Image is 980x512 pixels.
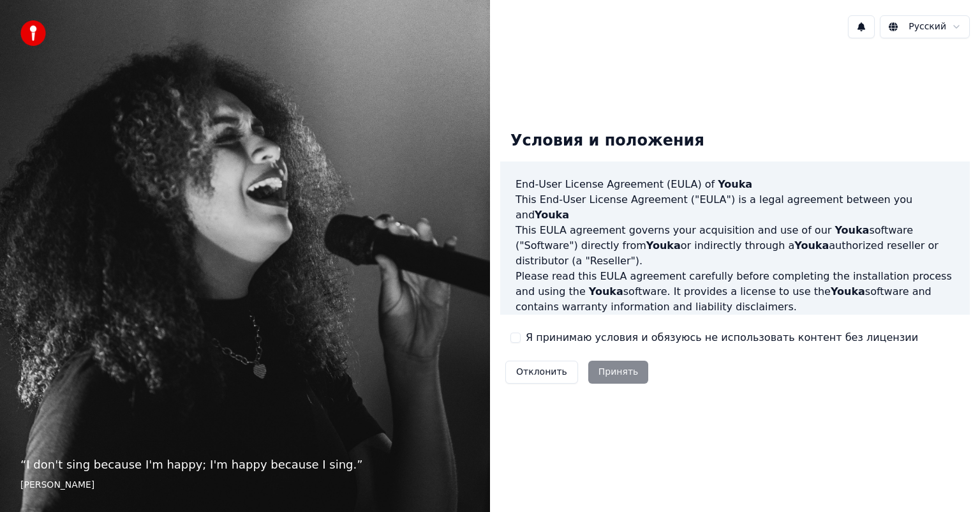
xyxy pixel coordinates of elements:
[505,361,578,384] button: Отклонить
[589,285,623,297] span: Youka
[516,315,954,376] p: If you register for a free trial of the software, this EULA agreement will also govern that trial...
[20,456,470,474] p: “ I don't sing because I'm happy; I'm happy because I sing. ”
[718,178,752,190] span: Youka
[20,479,470,492] footer: [PERSON_NAME]
[646,239,681,252] span: Youka
[794,239,829,252] span: Youka
[516,192,954,223] p: This End-User License Agreement ("EULA") is a legal agreement between you and
[20,20,46,46] img: youka
[516,177,954,192] h3: End-User License Agreement (EULA) of
[535,209,569,221] span: Youka
[831,285,865,297] span: Youka
[835,224,869,236] span: Youka
[516,223,954,269] p: This EULA agreement governs your acquisition and use of our software ("Software") directly from o...
[500,121,715,162] div: Условия и положения
[516,269,954,315] p: Please read this EULA agreement carefully before completing the installation process and using th...
[526,330,918,345] label: Я принимаю условия и обязуюсь не использовать контент без лицензии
